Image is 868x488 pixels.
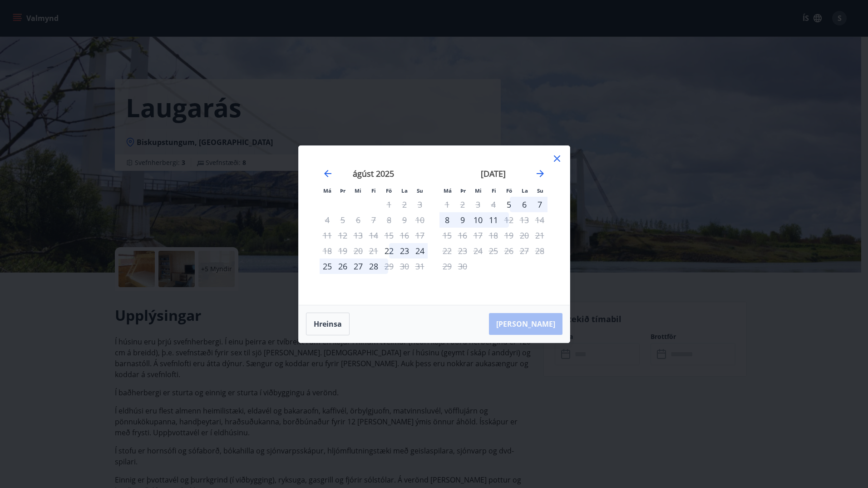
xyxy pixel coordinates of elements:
[439,212,455,228] div: 8
[335,243,350,259] td: Not available. þriðjudagur, 19. ágúst 2025
[335,259,350,274] div: 26
[371,187,376,194] small: Fi
[412,243,428,259] td: Choose sunnudagur, 24. ágúst 2025 as your check-in date. It’s available.
[535,168,546,179] div: Move forward to switch to the next month.
[470,212,486,228] td: Choose miðvikudagur, 10. september 2025 as your check-in date. It’s available.
[517,228,532,243] td: Not available. laugardagur, 20. september 2025
[412,228,428,243] td: Not available. sunnudagur, 17. ágúst 2025
[439,228,455,243] td: Not available. mánudagur, 15. september 2025
[381,228,397,243] td: Not available. föstudagur, 15. ágúst 2025
[481,168,506,179] strong: [DATE]
[412,259,428,274] td: Not available. sunnudagur, 31. ágúst 2025
[323,187,331,194] small: Má
[532,197,547,212] td: Choose sunnudagur, 7. september 2025 as your check-in date. It’s available.
[455,212,470,228] td: Choose þriðjudagur, 9. september 2025 as your check-in date. It’s available.
[517,243,532,259] td: Not available. laugardagur, 27. september 2025
[501,197,517,212] div: Aðeins innritun í boði
[366,243,381,259] td: Not available. fimmtudagur, 21. ágúst 2025
[455,259,470,274] td: Not available. þriðjudagur, 30. september 2025
[366,259,381,274] td: Choose fimmtudagur, 28. ágúst 2025 as your check-in date. It’s available.
[366,228,381,243] td: Not available. fimmtudagur, 14. ágúst 2025
[397,212,412,228] td: Not available. laugardagur, 9. ágúst 2025
[381,259,397,274] td: Not available. föstudagur, 29. ágúst 2025
[532,243,547,259] td: Not available. sunnudagur, 28. september 2025
[340,187,345,194] small: Þr
[353,168,394,179] strong: ágúst 2025
[320,259,335,274] td: Choose mánudagur, 25. ágúst 2025 as your check-in date. It’s available.
[517,212,532,228] td: Not available. laugardagur, 13. september 2025
[501,243,517,259] td: Not available. föstudagur, 26. september 2025
[460,187,466,194] small: Þr
[470,197,486,212] td: Not available. miðvikudagur, 3. september 2025
[439,259,455,274] td: Not available. mánudagur, 29. september 2025
[320,243,335,259] td: Not available. mánudagur, 18. ágúst 2025
[532,197,547,212] div: 7
[397,259,412,274] td: Not available. laugardagur, 30. ágúst 2025
[366,259,381,274] div: 28
[381,259,397,274] div: Aðeins útritun í boði
[470,243,486,259] td: Not available. miðvikudagur, 24. september 2025
[335,212,350,228] td: Not available. þriðjudagur, 5. ágúst 2025
[386,187,392,194] small: Fö
[397,197,412,212] td: Not available. laugardagur, 2. ágúst 2025
[397,228,412,243] td: Not available. laugardagur, 16. ágúst 2025
[537,187,543,194] small: Su
[517,197,532,212] div: 6
[322,168,333,179] div: Move backward to switch to the previous month.
[381,212,397,228] td: Not available. föstudagur, 8. ágúst 2025
[501,212,517,228] div: Aðeins útritun í boði
[320,212,335,228] td: Not available. mánudagur, 4. ágúst 2025
[439,197,455,212] td: Not available. mánudagur, 1. september 2025
[455,228,470,243] td: Not available. þriðjudagur, 16. september 2025
[486,212,501,228] div: 11
[522,187,528,194] small: La
[501,197,517,212] td: Choose föstudagur, 5. september 2025 as your check-in date. It’s available.
[417,187,423,194] small: Su
[320,228,335,243] td: Not available. mánudagur, 11. ágúst 2025
[310,157,559,294] div: Calendar
[335,259,350,274] td: Choose þriðjudagur, 26. ágúst 2025 as your check-in date. It’s available.
[412,197,428,212] td: Not available. sunnudagur, 3. ágúst 2025
[532,212,547,228] td: Not available. sunnudagur, 14. september 2025
[486,243,501,259] td: Not available. fimmtudagur, 25. september 2025
[439,212,455,228] td: Choose mánudagur, 8. september 2025 as your check-in date. It’s available.
[412,243,428,259] div: 24
[470,228,486,243] td: Not available. miðvikudagur, 17. september 2025
[532,228,547,243] td: Not available. sunnudagur, 21. september 2025
[444,187,452,194] small: Má
[350,259,366,274] td: Choose miðvikudagur, 27. ágúst 2025 as your check-in date. It’s available.
[475,187,482,194] small: Mi
[335,228,350,243] td: Not available. þriðjudagur, 12. ágúst 2025
[412,212,428,228] td: Not available. sunnudagur, 10. ágúst 2025
[486,197,501,212] td: Not available. fimmtudagur, 4. september 2025
[455,197,470,212] td: Not available. þriðjudagur, 2. september 2025
[486,228,501,243] td: Not available. fimmtudagur, 18. september 2025
[355,187,361,194] small: Mi
[306,313,350,335] button: Hreinsa
[517,197,532,212] td: Choose laugardagur, 6. september 2025 as your check-in date. It’s available.
[350,243,366,259] td: Not available. miðvikudagur, 20. ágúst 2025
[397,243,412,259] td: Choose laugardagur, 23. ágúst 2025 as your check-in date. It’s available.
[470,212,486,228] div: 10
[486,212,501,228] td: Choose fimmtudagur, 11. september 2025 as your check-in date. It’s available.
[455,212,470,228] div: 9
[381,243,397,259] div: Aðeins innritun í boði
[366,212,381,228] td: Not available. fimmtudagur, 7. ágúst 2025
[397,243,412,259] div: 23
[320,259,335,274] div: 25
[350,212,366,228] td: Not available. miðvikudagur, 6. ágúst 2025
[401,187,408,194] small: La
[492,187,496,194] small: Fi
[350,228,366,243] td: Not available. miðvikudagur, 13. ágúst 2025
[506,187,512,194] small: Fö
[381,243,397,259] td: Choose föstudagur, 22. ágúst 2025 as your check-in date. It’s available.
[350,259,366,274] div: 27
[501,228,517,243] td: Not available. föstudagur, 19. september 2025
[381,197,397,212] td: Not available. föstudagur, 1. ágúst 2025
[439,243,455,259] td: Not available. mánudagur, 22. september 2025
[455,243,470,259] td: Not available. þriðjudagur, 23. september 2025
[501,212,517,228] td: Not available. föstudagur, 12. september 2025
